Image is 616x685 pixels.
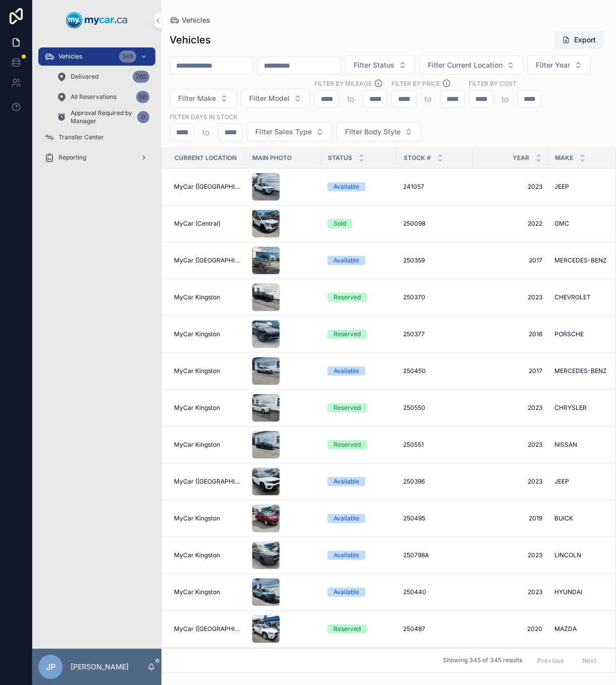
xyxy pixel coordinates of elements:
[327,514,391,523] a: Available
[337,122,421,141] button: Select Button
[479,551,542,559] a: 2023
[333,551,359,560] div: Available
[247,122,332,141] button: Select Button
[174,514,220,522] span: MyCar Kingston
[469,79,517,88] label: FILTER BY COST
[479,330,542,338] span: 2016
[314,79,372,88] label: Filter By Mileage
[333,514,359,523] div: Available
[175,154,237,162] span: Current Location
[404,154,431,162] span: Stock #
[479,441,542,449] span: 2023
[403,514,467,522] a: 250495
[174,220,240,228] a: MyCar (Central)
[174,551,220,559] span: MyCar Kingston
[479,588,542,596] span: 2023
[554,256,607,265] span: MERCEDES-BENZ
[71,662,129,672] p: [PERSON_NAME]
[174,478,240,486] a: MyCar ([GEOGRAPHIC_DATA])
[333,256,359,265] div: Available
[174,330,240,338] a: MyCar Kingston
[249,93,290,103] span: Filter Model
[347,93,355,105] p: to
[174,588,240,596] a: MyCar Kingston
[479,183,542,191] a: 2023
[327,477,391,486] a: Available
[391,79,440,88] label: FILTER BY PRICE
[403,404,467,412] a: 250550
[50,68,155,86] a: Delivered785
[327,403,391,412] a: Reserved
[403,183,467,191] a: 241057
[403,220,425,228] span: 250098
[174,404,220,412] span: MyCar Kingston
[479,478,542,486] a: 2023
[403,588,426,596] span: 250440
[479,404,542,412] a: 2023
[479,367,542,375] a: 2017
[174,220,220,228] span: MyCar (Central)
[501,93,509,105] p: to
[527,56,591,75] button: Select Button
[174,441,220,449] span: MyCar Kingston
[554,404,587,412] span: CHRYSLER
[354,60,395,70] span: Filter Status
[38,128,155,146] a: Transfer Center
[554,478,569,486] span: JEEP
[403,551,429,559] span: 250798A
[554,31,604,49] button: Export
[536,60,570,70] span: Filter Year
[403,330,467,338] a: 250377
[424,93,432,105] p: to
[327,551,391,560] a: Available
[327,440,391,449] a: Reserved
[174,551,240,559] a: MyCar Kingston
[403,478,467,486] a: 250396
[174,330,220,338] span: MyCar Kingston
[554,367,607,375] span: MERCEDES-BENZ
[174,588,220,596] span: MyCar Kingston
[403,514,425,522] span: 250495
[479,220,542,228] span: 2022
[50,88,155,106] a: All Reservations56
[428,60,502,70] span: Filter Current Location
[241,89,310,108] button: Select Button
[174,625,240,633] span: MyCar ([GEOGRAPHIC_DATA])
[59,133,104,141] span: Transfer Center
[174,183,240,191] a: MyCar ([GEOGRAPHIC_DATA])
[327,219,391,228] a: Sold
[403,441,424,449] span: 250551
[554,293,591,301] span: CHEVROLET
[333,219,346,228] div: Sold
[333,588,359,597] div: Available
[403,478,425,486] span: 250396
[554,551,581,559] span: LINCOLN
[403,367,467,375] a: 250450
[71,93,117,101] span: All Reservations
[554,441,577,449] span: NISSAN
[333,477,359,486] div: Available
[327,588,391,597] a: Available
[174,404,240,412] a: MyCar Kingston
[554,588,582,596] span: HYUNDAI
[333,366,359,376] div: Available
[71,73,98,81] span: Delivered
[174,256,240,265] a: MyCar ([GEOGRAPHIC_DATA])
[479,514,542,522] a: 2019
[403,404,425,412] span: 250550
[403,256,425,265] span: 250359
[182,15,210,25] span: Vehicles
[328,154,352,162] span: Status
[170,89,237,108] button: Select Button
[403,330,425,338] span: 250377
[403,293,425,301] span: 250370
[327,624,391,634] a: Reserved
[403,625,467,633] a: 250487
[327,182,391,191] a: Available
[479,625,542,633] a: 2020
[333,624,361,634] div: Reserved
[174,441,240,449] a: MyCar Kingston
